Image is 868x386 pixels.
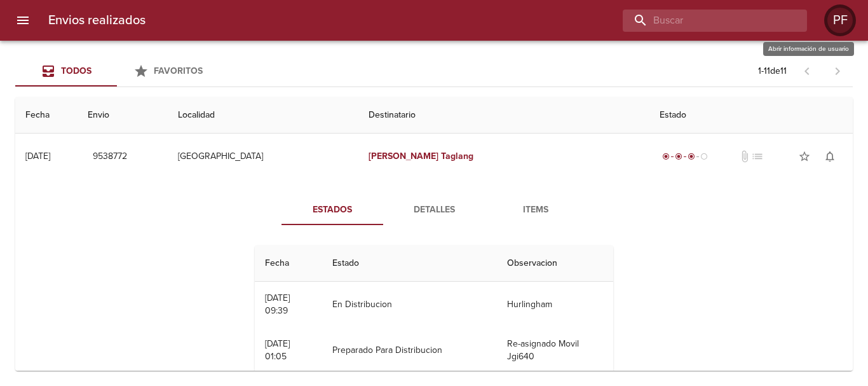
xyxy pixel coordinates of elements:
span: No tiene documentos adjuntos [738,150,751,163]
div: [DATE] [25,151,50,162]
th: Estado [322,245,496,282]
span: 9538772 [93,149,127,165]
span: star_border [798,150,811,163]
th: Localidad [168,97,358,134]
span: notifications_none [824,150,836,163]
em: Taglang [441,151,473,162]
span: Favoritos [154,65,203,76]
th: Envio [78,97,168,134]
span: radio_button_checked [662,153,670,160]
span: radio_button_unchecked [700,153,708,160]
td: [GEOGRAPHIC_DATA] [168,134,358,179]
td: Re-asignado Movil Jgi640 [497,327,613,373]
span: Todos [61,65,92,76]
span: Detalles [391,202,477,218]
span: Items [492,202,579,218]
div: Tabs Envios [15,56,219,86]
em: [PERSON_NAME] [369,151,439,162]
p: 1 - 11 de 11 [758,65,787,78]
button: menu [8,5,38,36]
div: Tabs detalle de guia [281,195,587,225]
th: Observacion [497,245,613,282]
span: Estados [289,202,376,218]
td: Preparado Para Distribucion [322,327,496,373]
button: Agregar a favoritos [792,144,817,169]
th: Fecha [15,97,78,134]
div: En viaje [660,150,710,163]
button: 9538772 [88,145,132,169]
div: PF [827,8,853,33]
h6: Envios realizados [48,10,146,31]
div: [DATE] 01:05 [265,338,290,362]
th: Destinatario [358,97,649,134]
span: Pagina anterior [792,64,822,77]
th: Fecha [255,245,323,282]
span: No tiene pedido asociado [751,150,764,163]
td: En Distribucion [322,282,496,327]
span: radio_button_checked [675,153,682,160]
span: radio_button_checked [688,153,695,160]
div: [DATE] 09:39 [265,293,290,316]
td: Hurlingham [497,282,613,327]
button: Activar notificaciones [817,144,843,169]
span: Pagina siguiente [822,56,853,86]
th: Estado [649,97,853,134]
input: buscar [623,10,785,32]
